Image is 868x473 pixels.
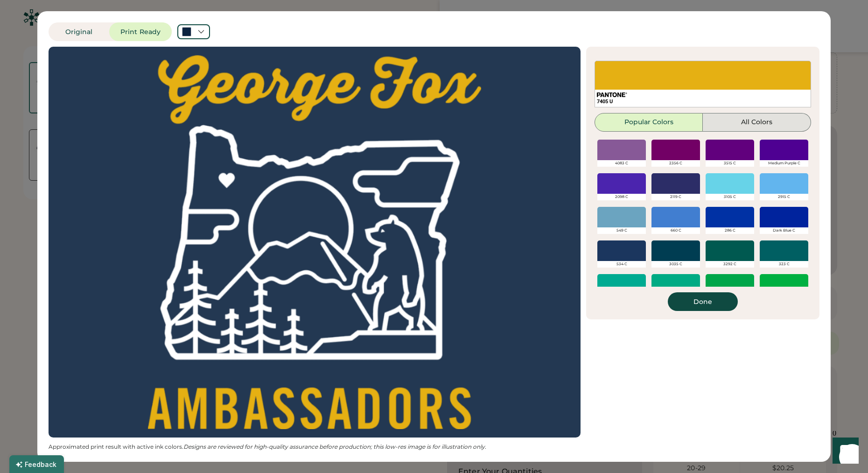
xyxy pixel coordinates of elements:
[183,443,486,450] em: Designs are reviewed for high-quality assurance before production; this low-res image is for illu...
[595,113,703,132] button: Popular Colors
[651,194,700,200] div: 2119 C
[706,227,754,234] div: 286 C
[706,194,754,200] div: 3105 C
[49,22,109,41] button: Original
[760,194,808,200] div: 2915 C
[651,227,700,234] div: 660 C
[760,160,808,167] div: Medium Purple C
[597,98,809,105] div: 7405 U
[703,113,811,132] button: All Colors
[651,261,700,268] div: 3035 C
[651,160,700,167] div: 2356 C
[760,261,808,268] div: 323 C
[49,443,581,451] div: Approximated print result with active ink colors.
[706,261,754,268] div: 3292 C
[109,22,172,41] button: Print Ready
[824,431,864,471] iframe: Front Chat
[668,292,738,311] button: Done
[597,194,646,200] div: 2098 C
[597,92,627,97] img: 1024px-Pantone_logo.svg.png
[597,227,646,234] div: 549 C
[597,160,646,167] div: 4083 C
[597,261,646,268] div: 534 C
[760,227,808,234] div: Dark Blue C
[706,160,754,167] div: 3515 C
